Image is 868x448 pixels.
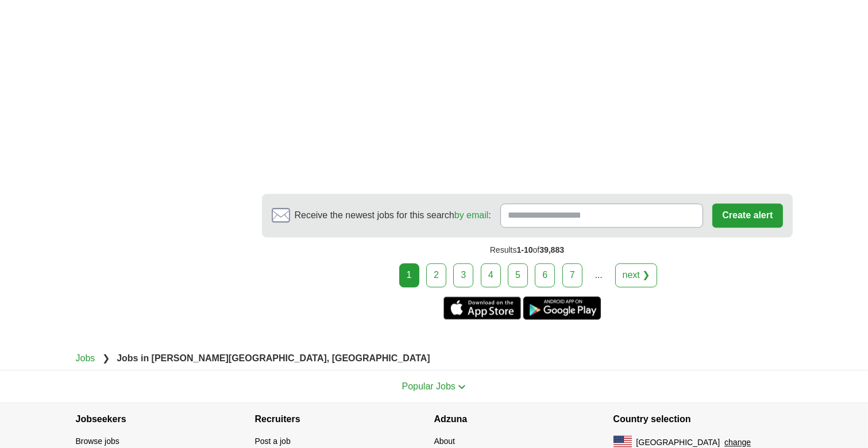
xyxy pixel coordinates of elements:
[615,263,658,287] a: next ❯
[458,384,466,389] img: toggle icon
[262,237,793,263] div: Results of
[539,245,564,254] span: 39,883
[453,263,473,287] a: 3
[117,353,430,363] strong: Jobs in [PERSON_NAME][GEOGRAPHIC_DATA], [GEOGRAPHIC_DATA]
[443,296,521,319] a: Get the iPhone app
[712,203,782,227] button: Create alert
[295,208,491,222] span: Receive the newest jobs for this search :
[434,437,456,446] a: About
[481,263,501,287] a: 4
[523,296,601,319] a: Get the Android app
[102,353,110,363] span: ❯
[255,437,291,446] a: Post a job
[76,353,95,363] a: Jobs
[454,210,489,220] a: by email
[587,264,610,287] div: ...
[562,263,582,287] a: 7
[402,381,456,391] span: Popular Jobs
[517,245,533,254] span: 1-10
[426,263,446,287] a: 2
[508,263,528,287] a: 5
[399,263,419,287] div: 1
[614,403,793,435] h4: Country selection
[535,263,555,287] a: 6
[76,437,119,446] a: Browse jobs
